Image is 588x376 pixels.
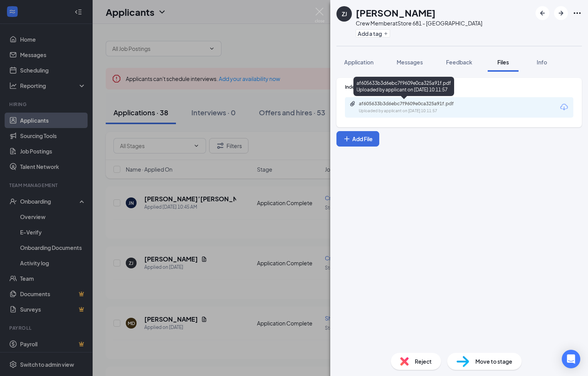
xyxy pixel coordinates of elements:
[397,59,423,66] span: Messages
[497,59,509,66] span: Files
[342,10,347,18] div: ZJ
[538,8,547,18] svg: ArrowLeftNew
[350,101,475,114] a: Paperclipaf605633b3d6ebc7f9609e0ca325a91f.pdfUploaded by applicant on [DATE] 10:11:57
[475,357,512,366] span: Move to stage
[344,59,373,66] span: Application
[536,6,549,20] button: ArrowLeftNew
[554,6,568,20] button: ArrowRight
[343,135,351,143] svg: Plus
[359,108,475,114] div: Uploaded by applicant on [DATE] 10:11:57
[384,31,388,36] svg: Plus
[446,59,472,66] span: Feedback
[537,59,547,66] span: Info
[350,101,356,107] svg: Paperclip
[562,350,580,368] div: Open Intercom Messenger
[353,77,454,96] div: af605633b3d6ebc7f9609e0ca325a91f.pdf Uploaded by applicant on [DATE] 10:11:57
[556,8,566,18] svg: ArrowRight
[415,357,432,366] span: Reject
[559,103,569,112] svg: Download
[573,8,582,18] svg: Ellipses
[356,6,436,19] h1: [PERSON_NAME]
[345,84,573,90] div: Indeed Resume
[356,29,390,37] button: PlusAdd a tag
[336,131,379,147] button: Add FilePlus
[356,19,482,27] div: Crew Member at Store 681 - [GEOGRAPHIC_DATA]
[359,101,467,107] div: af605633b3d6ebc7f9609e0ca325a91f.pdf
